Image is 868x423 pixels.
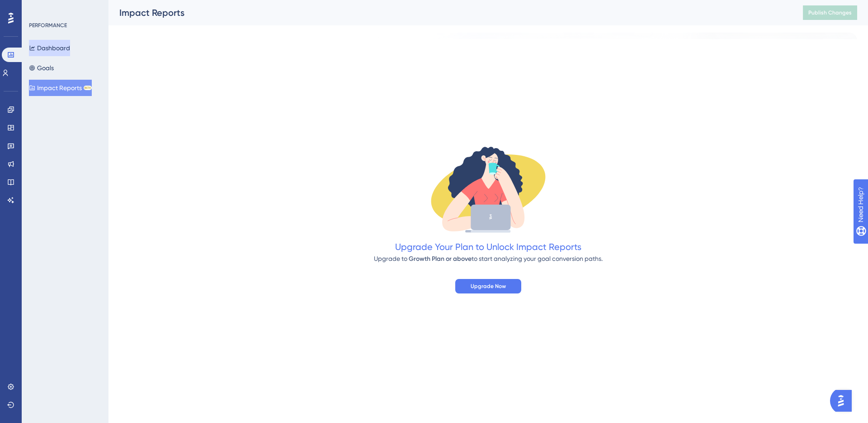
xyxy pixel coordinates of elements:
span: Upgrade Your Plan to Unlock Impact Reports [395,241,581,252]
button: Goals [29,60,54,76]
span: Need Help? [21,2,57,13]
div: PERFORMANCE [29,22,67,29]
span: Upgrade Now [471,283,506,290]
div: BETA [84,86,92,90]
div: Impact Reports [119,6,780,19]
button: Upgrade Now [455,279,521,293]
span: Growth Plan or above [409,255,472,263]
button: Publish Changes [803,5,857,20]
span: Publish Changes [808,9,852,16]
button: Impact ReportsBETA [29,80,92,96]
span: Upgrade to to start analyzing your goal conversion paths. [374,255,603,262]
button: Dashboard [29,40,70,56]
iframe: UserGuiding AI Assistant Launcher [830,387,857,414]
